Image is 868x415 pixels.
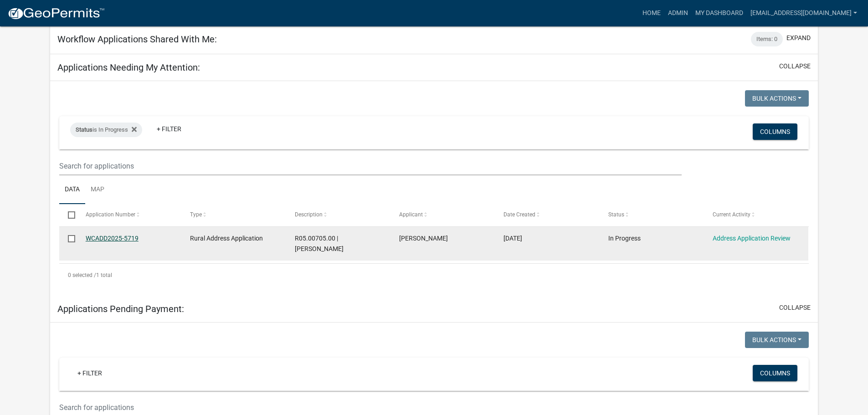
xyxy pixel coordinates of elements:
button: collapse [779,61,811,71]
span: Description [295,211,323,218]
span: Application Number [86,211,135,218]
h5: Applications Needing My Attention: [57,62,200,73]
span: Applicant [399,211,423,218]
a: Data [59,175,85,205]
span: 0 selected / [68,272,96,278]
datatable-header-cell: Date Created [495,204,599,226]
datatable-header-cell: Status [600,204,704,226]
div: collapse [50,81,818,296]
button: Bulk Actions [745,90,809,107]
div: is In Progress [70,123,142,137]
div: 1 total [59,264,809,287]
a: Address Application Review [713,235,791,242]
a: WCADD2025-5719 [86,235,139,242]
span: Type [190,211,202,218]
button: Columns [753,123,797,140]
input: Search for applications [59,157,681,175]
a: + Filter [149,121,189,137]
span: Current Activity [713,211,750,218]
button: collapse [779,303,811,313]
div: Items: 0 [751,32,783,46]
span: Rural Address Application [190,235,263,242]
a: + Filter [70,365,109,381]
span: R05.00705.00 | Billings, Richard [295,235,344,252]
datatable-header-cell: Select [59,204,77,226]
datatable-header-cell: Application Number [77,204,181,226]
span: Richard R Billings [399,235,448,242]
datatable-header-cell: Type [181,204,286,226]
span: In Progress [608,235,641,242]
button: Columns [753,365,797,381]
a: Map [85,175,110,205]
a: [EMAIL_ADDRESS][DOMAIN_NAME] [747,5,861,22]
h5: Workflow Applications Shared With Me: [57,34,217,45]
a: Admin [664,5,692,22]
datatable-header-cell: Current Activity [704,204,808,226]
datatable-header-cell: Applicant [390,204,495,226]
h5: Applications Pending Payment: [57,303,184,314]
a: Home [639,5,664,22]
span: Status [608,211,624,218]
button: expand [786,33,811,43]
button: Bulk Actions [745,332,809,348]
a: My Dashboard [692,5,747,22]
datatable-header-cell: Description [286,204,390,226]
span: Status [76,126,92,133]
span: Date Created [503,211,535,218]
span: 09/08/2025 [503,235,522,242]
